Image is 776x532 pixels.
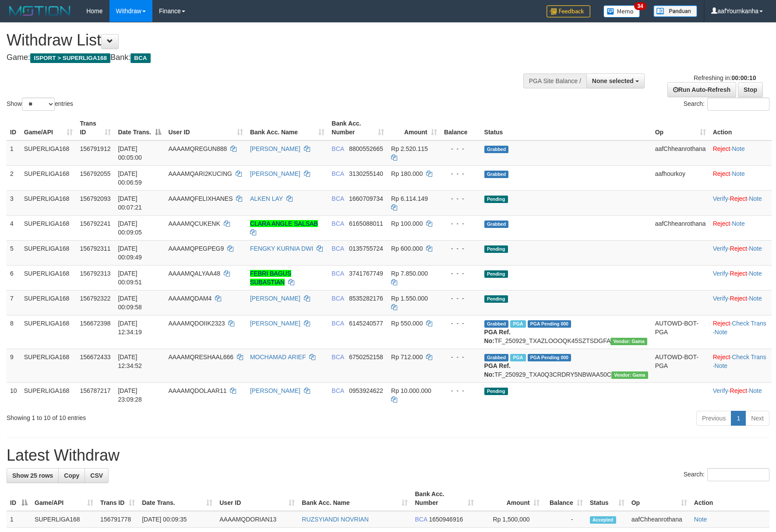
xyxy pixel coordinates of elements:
span: BCA [415,516,427,523]
td: SUPERLIGA168 [21,240,77,265]
span: Copy 6145240577 to clipboard [349,320,383,327]
div: - - - [444,386,477,395]
b: PGA Ref. No: [484,362,511,378]
span: Accepted [590,516,616,524]
td: [DATE] 00:09:35 [138,511,216,528]
span: 156791912 [80,145,110,152]
td: aafChheanrothana [652,215,709,240]
span: Pending [484,388,508,395]
a: Note [715,329,728,336]
img: MOTION_logo.png [7,4,73,17]
th: ID [7,115,21,140]
a: Note [749,387,762,394]
th: Date Trans.: activate to sort column ascending [138,486,216,511]
span: Show 25 rows [12,472,53,479]
div: - - - [444,169,477,178]
span: AAAAMQDOIIK2323 [168,320,225,327]
span: Copy [64,472,79,479]
span: Vendor URL: https://trx31.1velocity.biz [610,338,647,345]
span: AAAAMQPEGPEG9 [168,245,224,252]
td: AUTOWD-BOT-PGA [652,315,709,349]
a: Check Trans [732,353,766,360]
a: CSV [85,468,109,483]
span: BCA [332,353,344,360]
span: Copy 6750252158 to clipboard [349,353,383,360]
span: Copy 1650946916 to clipboard [429,516,463,523]
span: Grabbed [484,146,509,153]
span: BCA [332,320,344,327]
span: Rp 180.000 [391,170,423,177]
th: Game/API: activate to sort column ascending [31,486,97,511]
a: Note [749,195,762,202]
span: BCA [332,387,344,394]
span: 156792313 [80,270,110,277]
td: SUPERLIGA168 [21,315,77,349]
input: Search: [707,98,769,111]
span: [DATE] 00:09:49 [118,245,142,261]
span: [DATE] 00:05:00 [118,145,142,161]
span: AAAAMQARI2KUCING [168,170,232,177]
th: Balance [441,115,481,140]
span: AAAAMQFELIXHANES [168,195,233,202]
td: 156791778 [97,511,138,528]
td: SUPERLIGA168 [21,290,77,315]
span: Grabbed [484,171,509,178]
span: PGA Pending [528,320,571,328]
td: 5 [7,240,21,265]
a: Note [749,295,762,302]
td: · · [709,382,772,407]
a: Note [732,220,745,227]
span: AAAAMQALYAA48 [168,270,220,277]
span: Marked by aafsoycanthlai [510,320,526,328]
a: Verify [713,387,728,394]
div: - - - [444,144,477,153]
td: TF_250929_TXAZLOOOQK45SZTSDGFA [481,315,652,349]
span: AAAAMQREGUN888 [168,145,227,152]
span: [DATE] 23:09:28 [118,387,142,403]
span: Copy 8535282176 to clipboard [349,295,383,302]
span: 156792311 [80,245,110,252]
span: BCA [332,220,344,227]
span: AAAAMQCUKENK [168,220,220,227]
a: [PERSON_NAME] [250,320,300,327]
span: BCA [332,195,344,202]
span: Copy 8800552665 to clipboard [349,145,383,152]
span: Rp 1.550.000 [391,295,428,302]
td: 4 [7,215,21,240]
a: RUZSYIANDI NOVRIAN [302,516,368,523]
a: Note [749,245,762,252]
span: Copy 3741767749 to clipboard [349,270,383,277]
span: 156792093 [80,195,110,202]
td: 10 [7,382,21,407]
span: Grabbed [484,320,509,328]
span: AAAAMQDAM4 [168,295,212,302]
span: Rp 550.000 [391,320,423,327]
span: BCA [332,295,344,302]
th: Op: activate to sort column ascending [628,486,691,511]
input: Search: [707,468,769,481]
a: Reject [730,387,748,394]
th: Trans ID: activate to sort column ascending [76,115,114,140]
td: SUPERLIGA168 [21,349,77,382]
span: 156672398 [80,320,110,327]
span: Refreshing in: [694,74,756,81]
td: 1 [7,511,31,528]
a: Reject [730,295,748,302]
span: Rp 10.000.000 [391,387,431,394]
span: Copy 1660709734 to clipboard [349,195,383,202]
span: BCA [332,145,344,152]
span: Copy 6165088011 to clipboard [349,220,383,227]
div: - - - [444,269,477,278]
span: Pending [484,270,508,278]
div: - - - [444,244,477,253]
td: 8 [7,315,21,349]
span: Copy 0953924622 to clipboard [349,387,383,394]
a: CLARA ANGLE SALSAB [250,220,318,227]
a: Reject [730,245,748,252]
td: AUTOWD-BOT-PGA [652,349,709,382]
span: [DATE] 00:09:05 [118,220,142,236]
div: PGA Site Balance / [523,73,586,88]
a: MOCHAMAD ARIEF [250,353,306,360]
td: SUPERLIGA168 [21,382,77,407]
a: Previous [696,411,731,426]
